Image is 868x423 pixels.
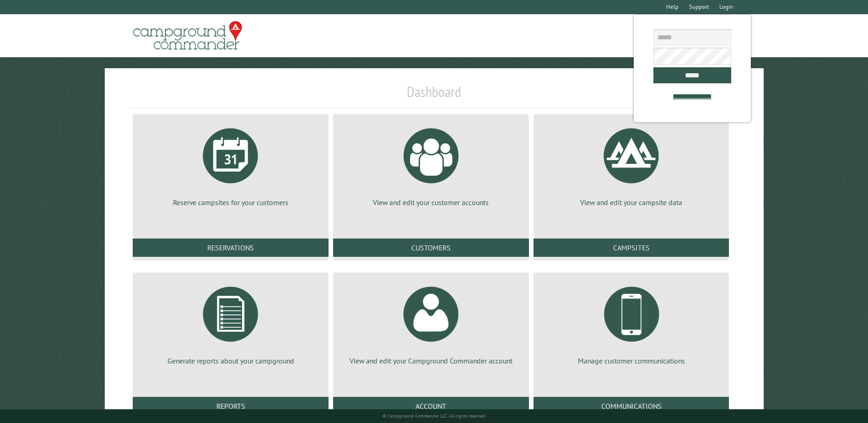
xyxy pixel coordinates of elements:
[383,413,486,419] small: © Campground Commander LLC. All rights reserved.
[130,18,245,54] img: Campground Commander
[133,397,329,415] a: Reports
[545,197,718,207] p: View and edit your campsite data
[144,197,318,207] p: Reserve campsites for your customers
[344,197,518,207] p: View and edit your customer accounts
[144,356,318,366] p: Generate reports about your campground
[534,397,729,415] a: Communications
[344,356,518,366] p: View and edit your Campground Commander account
[333,239,529,257] a: Customers
[545,280,718,366] a: Manage customer communications
[333,397,529,415] a: Account
[130,83,737,108] h1: Dashboard
[545,121,718,207] a: View and edit your campsite data
[144,121,318,207] a: Reserve campsites for your customers
[133,239,329,257] a: Reservations
[545,356,718,366] p: Manage customer communications
[344,280,518,366] a: View and edit your Campground Commander account
[534,239,729,257] a: Campsites
[344,121,518,207] a: View and edit your customer accounts
[144,280,318,366] a: Generate reports about your campground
